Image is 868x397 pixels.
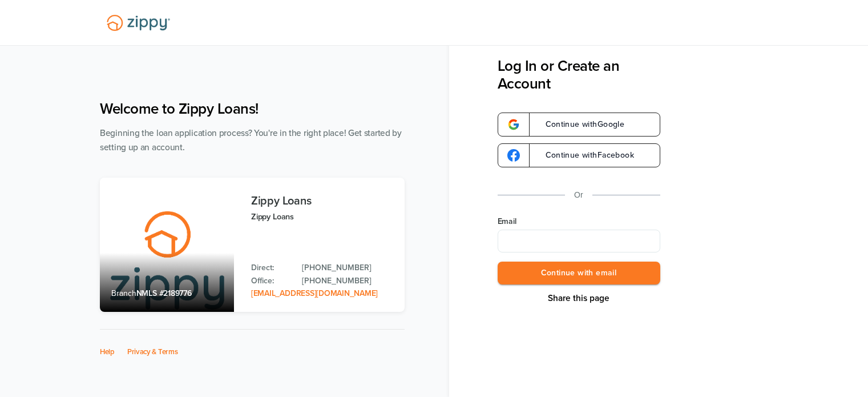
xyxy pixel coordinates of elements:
img: google-logo [507,118,520,131]
h3: Log In or Create an Account [498,57,660,93]
p: Zippy Loans [251,210,393,223]
button: Continue with email [498,262,660,285]
img: Lender Logo [100,10,177,36]
a: Office Phone: 512-975-2947 [302,275,393,287]
h3: Zippy Loans [251,195,393,207]
input: Email Address [498,230,660,252]
p: Or [574,188,583,202]
a: Help [100,347,115,356]
a: google-logoContinue withGoogle [498,113,660,137]
img: google-logo [507,149,520,162]
span: Continue with Facebook [534,151,634,159]
p: Direct: [251,262,290,274]
label: Email [498,216,660,227]
span: Continue with Google [534,121,625,129]
button: Share This Page [544,292,613,304]
a: Privacy & Terms [127,347,178,356]
span: Beginning the loan application process? You're in the right place! Get started by setting up an a... [100,128,402,153]
p: Office: [251,275,290,287]
a: Direct Phone: 512-975-2947 [302,262,393,274]
a: Email Address: zippyguide@zippymh.com [251,288,378,298]
span: Branch [111,288,136,298]
span: NMLS #2189776 [136,288,192,298]
h1: Welcome to Zippy Loans! [100,100,405,118]
a: google-logoContinue withFacebook [498,143,660,167]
